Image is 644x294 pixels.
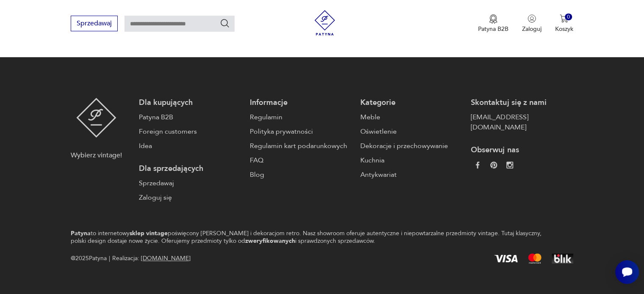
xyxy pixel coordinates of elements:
a: Zaloguj się [139,192,241,203]
img: c2fd9cf7f39615d9d6839a72ae8e59e5.webp [506,162,513,168]
a: Regulamin [250,112,352,122]
img: Ikona medalu [489,14,498,24]
strong: zweryfikowanych [245,237,295,245]
p: Wybierz vintage! [71,150,122,160]
a: Antykwariat [360,170,462,180]
p: Informacje [250,98,352,108]
span: Realizacja: [112,253,191,264]
a: Idea [139,141,241,151]
button: 0Koszyk [555,14,573,33]
a: Blog [250,170,352,180]
strong: Patyna [71,229,91,237]
strong: sklep vintage [130,229,168,237]
img: da9060093f698e4c3cedc1453eec5031.webp [474,162,481,168]
a: Sprzedawaj [139,178,241,188]
a: Foreign customers [139,126,241,137]
a: Sprzedawaj [71,21,118,27]
img: Patyna - sklep z meblami i dekoracjami vintage [312,10,337,36]
p: Obserwuj nas [471,145,573,155]
div: 0 [565,14,572,21]
a: Kuchnia [360,155,462,165]
button: Zaloguj [522,14,542,33]
img: Ikona koszyka [560,14,568,23]
p: to internetowy poświęcony [PERSON_NAME] i dekoracjom retro. Nasz showroom oferuje autentyczne i n... [71,230,543,245]
iframe: Smartsupp widget button [615,260,639,284]
p: Skontaktuj się z nami [471,98,573,108]
img: BLIK [552,253,573,264]
img: Patyna - sklep z meblami i dekoracjami vintage [76,98,116,137]
a: [EMAIL_ADDRESS][DOMAIN_NAME] [471,112,573,132]
a: Regulamin kart podarunkowych [250,141,352,151]
img: 37d27d81a828e637adc9f9cb2e3d3a8a.webp [490,162,497,168]
img: Visa [494,255,518,262]
a: Ikona medaluPatyna B2B [478,14,509,33]
p: Patyna B2B [478,25,509,33]
a: FAQ [250,155,352,165]
p: Dla sprzedających [139,164,241,174]
span: @ 2025 Patyna [71,253,107,264]
a: Dekoracje i przechowywanie [360,141,462,151]
button: Sprzedawaj [71,16,118,31]
a: Meble [360,112,462,122]
p: Kategorie [360,98,462,108]
img: Mastercard [528,253,542,264]
button: Szukaj [220,18,230,28]
a: Oświetlenie [360,126,462,137]
a: Polityka prywatności [250,126,352,137]
p: Dla kupujących [139,98,241,108]
a: [DOMAIN_NAME] [141,254,191,262]
button: Patyna B2B [478,14,509,33]
p: Koszyk [555,25,573,33]
p: Zaloguj [522,25,542,33]
img: Ikonka użytkownika [528,14,536,23]
a: Patyna B2B [139,112,241,122]
div: | [109,253,110,264]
